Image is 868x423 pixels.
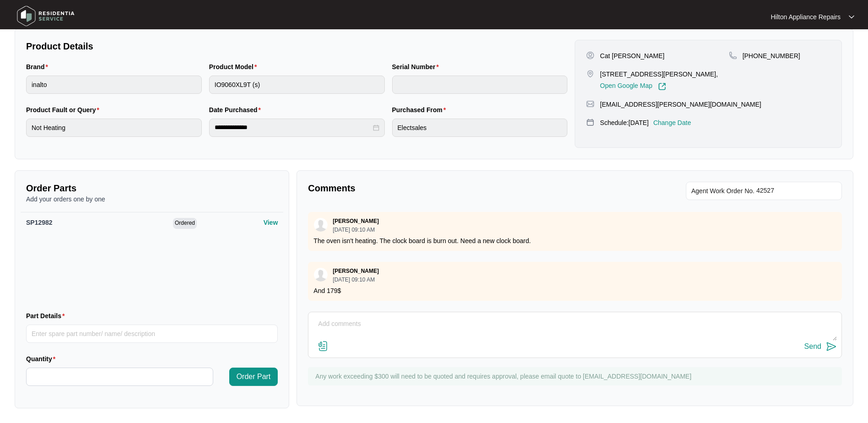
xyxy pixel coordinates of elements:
[26,76,202,94] input: Brand
[313,236,836,245] p: The oven isn't heating. The clock board is burn out. Need a new clock board.
[237,371,271,382] span: Order Part
[600,82,666,91] a: Open Google Map
[392,62,442,71] label: Serial Number
[215,123,371,132] input: Date Purchased
[849,15,854,19] img: dropdown arrow
[26,311,69,320] label: Part Details
[26,119,202,137] input: Product Fault or Query
[173,218,197,229] span: Ordered
[586,118,594,126] img: map-pin
[600,51,664,60] p: Cat [PERSON_NAME]
[26,354,59,363] label: Quantity
[600,100,761,109] p: [EMAIL_ADDRESS][PERSON_NAME][DOMAIN_NAME]
[333,227,379,233] p: [DATE] 09:10 AM
[729,51,737,60] img: map-pin
[333,277,379,282] p: [DATE] 09:10 AM
[658,82,666,91] img: Link-External
[26,182,278,195] p: Order Parts
[600,70,718,79] p: [STREET_ADDRESS][PERSON_NAME],
[26,40,567,53] p: Product Details
[392,105,450,114] label: Purchased From
[392,76,568,94] input: Serial Number
[771,12,841,22] p: Hilton Appliance Repairs
[586,51,594,60] img: user-pin
[826,341,837,352] img: send-icon.svg
[26,195,278,204] p: Add your orders one by one
[314,268,328,282] img: user.svg
[743,51,800,60] p: [PHONE_NUMBER]
[14,2,78,30] img: residentia service logo
[209,76,385,94] input: Product Model
[756,185,836,196] input: Add Agent Work Order No.
[804,342,821,351] div: Send
[26,325,278,343] input: Part Details
[318,341,329,352] img: file-attachment-doc.svg
[691,185,755,196] span: Agent Work Order No.
[209,105,264,114] label: Date Purchased
[264,218,278,227] p: View
[314,218,328,232] img: user.svg
[26,105,103,114] label: Product Fault or Query
[804,341,837,353] button: Send
[26,62,52,71] label: Brand
[392,119,568,137] input: Purchased From
[313,286,836,295] p: And 179$
[26,219,53,226] span: SP12982
[653,118,691,127] p: Change Date
[333,217,379,225] p: [PERSON_NAME]
[27,368,213,385] input: Quantity
[229,368,278,386] button: Order Part
[586,100,594,108] img: map-pin
[333,267,379,275] p: [PERSON_NAME]
[209,62,261,71] label: Product Model
[586,70,594,78] img: map-pin
[315,372,837,381] p: Any work exceeding $300 will need to be quoted and requires approval, please email quote to [EMAI...
[600,118,648,127] p: Schedule: [DATE]
[308,182,568,195] p: Comments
